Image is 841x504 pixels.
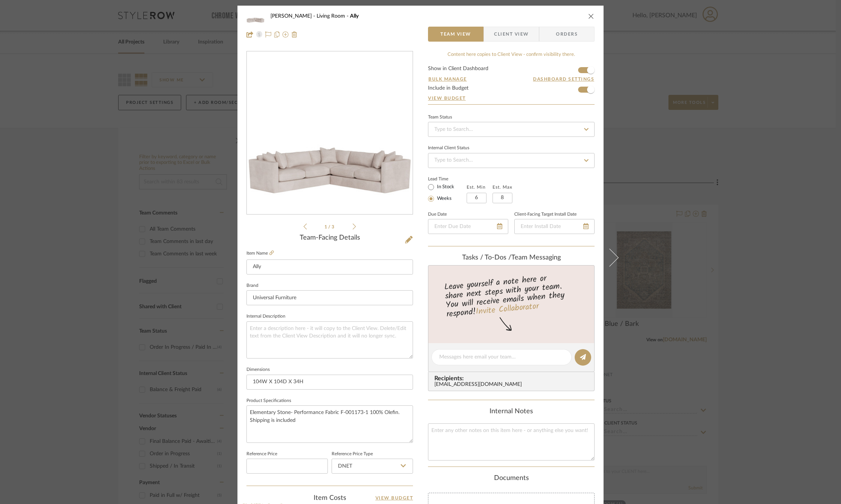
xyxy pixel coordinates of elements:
a: Invite Collaborator [475,300,539,319]
div: Internal Client Status [428,146,469,150]
input: Type to Search… [428,153,595,168]
a: View Budget [428,95,595,101]
span: [PERSON_NAME] [270,13,317,19]
label: Item Name [246,250,274,256]
label: Client-Facing Target Install Date [514,213,577,216]
span: Recipients: [434,375,591,382]
input: Enter Brand [246,290,413,305]
img: f191a471-dc21-4afd-a48d-f56a8b847052_48x40.jpg [246,9,264,24]
button: Dashboard Settings [533,76,595,82]
div: Internal Notes [428,408,595,416]
div: Documents [428,474,595,483]
div: Item Costs [246,493,413,502]
div: team Messaging [428,254,595,262]
span: 3 [332,225,335,229]
span: Tasks / To-Dos / [462,254,511,261]
img: Remove from project [291,31,297,37]
label: Due Date [428,213,447,216]
div: Leave yourself a note here or share next steps with your team. You will receive emails when they ... [427,270,596,321]
span: 1 [324,225,328,229]
label: Reference Price Type [332,452,373,456]
button: Bulk Manage [428,76,467,82]
label: Est. Min [467,184,486,190]
label: Internal Description [246,315,285,318]
label: Brand [246,284,258,288]
input: Enter the dimensions of this item [246,375,413,390]
label: Weeks [436,195,452,202]
label: Est. Max [493,184,512,190]
a: View Budget [375,493,413,502]
span: / [328,225,332,229]
div: Content here copies to Client View - confirm visibility there. [428,51,595,58]
span: Orders [548,27,586,42]
label: Dimensions [246,368,270,372]
span: Living Room [317,13,350,19]
button: close [588,13,595,19]
label: In Stock [436,184,454,190]
input: Type to Search… [428,122,595,137]
label: Reference Price [246,452,277,456]
span: Client View [494,27,529,42]
div: [EMAIL_ADDRESS][DOMAIN_NAME] [434,382,591,388]
span: Ally [350,13,359,19]
input: Enter Install Date [514,219,595,234]
mat-radio-group: Select item type [428,182,467,203]
img: f191a471-dc21-4afd-a48d-f56a8b847052_436x436.jpg [247,71,413,195]
span: Team View [440,27,471,42]
div: Team-Facing Details [246,234,413,242]
label: Lead Time [428,175,467,182]
input: Enter Due Date [428,219,508,234]
label: Product Specifications [246,399,291,403]
input: Enter Item Name [246,259,413,274]
div: Team Status [428,115,452,119]
div: 0 [247,71,413,195]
